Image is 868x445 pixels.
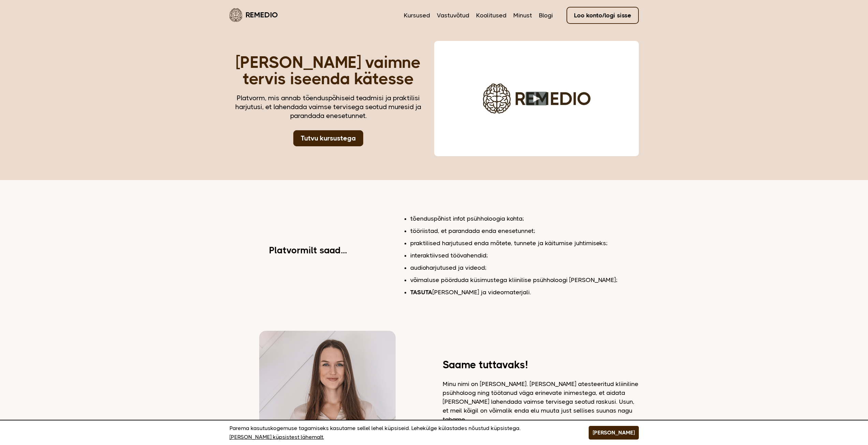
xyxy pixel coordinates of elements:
[476,11,506,20] a: Koolitused
[410,226,639,235] li: tööriistad, et parandada enda enesetunnet;
[230,8,242,22] img: Remedio logo
[410,288,639,297] li: [PERSON_NAME] ja videomaterjali.
[443,380,639,424] p: Minu nimi on [PERSON_NAME]. [PERSON_NAME] atesteeritud kliiniline psühholoog ning töötanud väga e...
[539,11,553,20] a: Blogi
[410,263,639,272] li: audioharjutused ja videod;
[230,7,278,23] a: Remedio
[567,7,639,24] a: Loo konto/logi sisse
[410,214,639,223] li: tõenduspõhist infot psühholoogia kohta;
[230,433,324,442] a: [PERSON_NAME] küpsistest lähemalt.
[513,11,532,20] a: Minust
[437,11,469,20] a: Vastuvõtud
[443,360,639,369] h2: Saame tuttavaks!
[230,54,427,87] h1: [PERSON_NAME] vaimne tervis iseenda kätesse
[230,94,427,120] div: Platvorm, mis annab tõenduspõhiseid teadmisi ja praktilisi harjutusi, et lahendada vaimse tervise...
[525,92,547,105] button: Play video
[589,426,639,440] button: [PERSON_NAME]
[269,246,347,255] h2: Platvormilt saad...
[230,424,572,442] p: Parema kasutuskogemuse tagamiseks kasutame sellel lehel küpsiseid. Lehekülge külastades nõustud k...
[410,276,639,284] li: võimaluse pöörduda küsimustega kliinilise psühholoogi [PERSON_NAME];
[293,130,363,146] a: Tutvu kursustega
[410,251,639,260] li: interaktiivsed töövahendid;
[404,11,430,20] a: Kursused
[410,239,639,248] li: praktilised harjutused enda mõtete, tunnete ja käitumise juhtimiseks;
[410,289,432,296] b: TASUTA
